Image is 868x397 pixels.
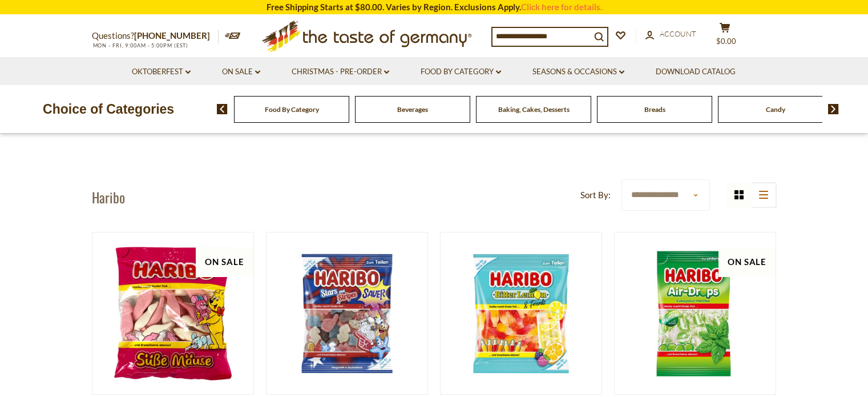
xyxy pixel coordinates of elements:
[92,29,219,43] p: Questions?
[708,22,742,51] button: $0.00
[397,105,428,114] a: Beverages
[92,189,125,206] h1: Haribo
[716,37,736,46] span: $0.00
[92,42,189,49] span: MON - FRI, 9:00AM - 5:00PM (EST)
[532,66,624,78] a: Seasons & Occasions
[132,66,191,78] a: Oktoberfest
[660,29,696,38] span: Account
[441,232,602,394] img: Haribo Bitter Lemon & Friends
[92,232,254,394] img: Haribo "Süsse Mäuse" Chewy Marshmallows, 175g - Made in Germany - SALE
[580,188,611,202] label: Sort By:
[267,232,428,394] img: Haribo Stars and Stripes
[656,66,736,78] a: Download Catalog
[292,66,389,78] a: Christmas - PRE-ORDER
[265,105,319,114] a: Food By Category
[217,104,228,114] img: previous arrow
[498,105,570,114] a: Baking, Cakes, Desserts
[615,232,776,394] img: Haribo Air Drops Eucalyptus Menthol
[134,30,210,41] a: [PHONE_NUMBER]
[222,66,260,78] a: On Sale
[645,28,696,41] a: Account
[828,104,839,114] img: next arrow
[766,105,785,114] a: Candy
[421,66,501,78] a: Food By Category
[521,2,602,12] a: Click here for details.
[644,105,665,114] a: Breads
